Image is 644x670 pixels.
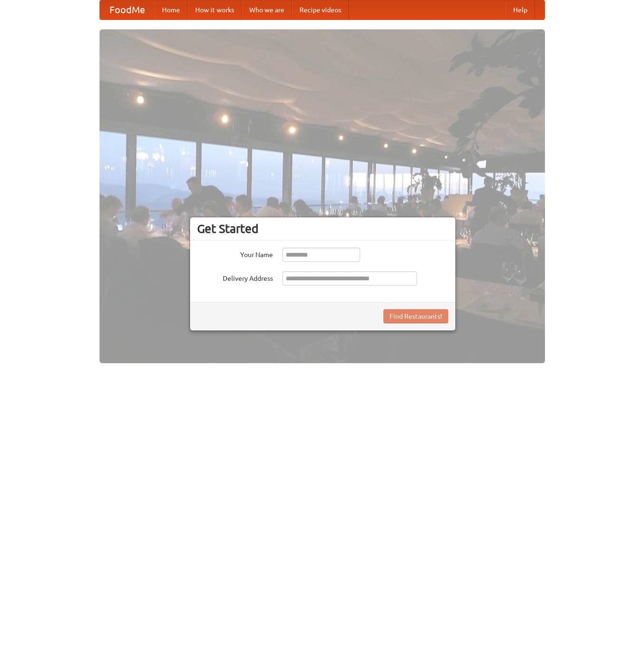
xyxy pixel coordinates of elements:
[292,0,349,19] a: Recipe videos
[154,0,188,19] a: Home
[197,271,273,283] label: Delivery Address
[383,309,448,323] button: Find Restaurants!
[100,0,154,19] a: FoodMe
[197,222,448,236] h3: Get Started
[506,0,535,19] a: Help
[188,0,242,19] a: How it works
[242,0,292,19] a: Who we are
[197,248,273,259] label: Your Name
